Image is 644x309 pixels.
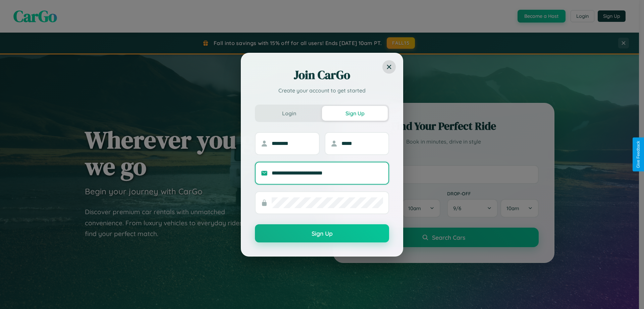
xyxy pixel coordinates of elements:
button: Login [256,106,322,121]
h2: Join CarGo [255,67,389,83]
div: Give Feedback [636,141,641,168]
p: Create your account to get started [255,86,389,94]
button: Sign Up [322,106,388,121]
button: Sign Up [255,224,389,242]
